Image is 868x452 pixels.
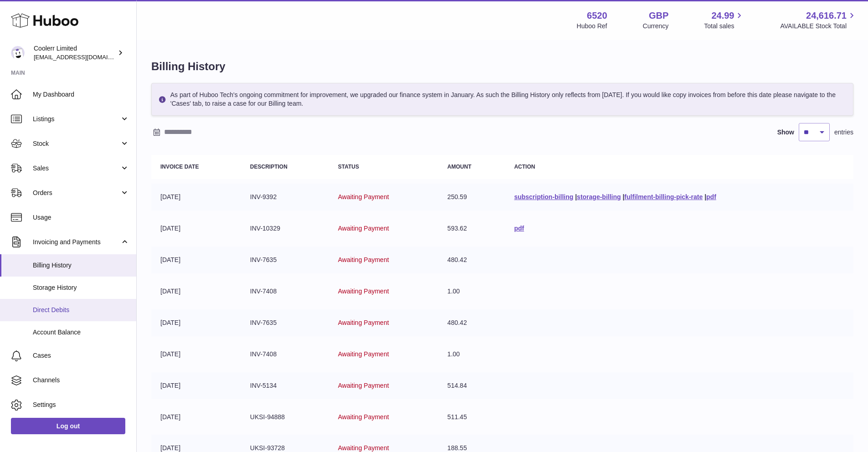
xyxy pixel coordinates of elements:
strong: Invoice Date [160,164,199,170]
span: 24,616.71 [806,10,847,22]
span: Direct Debits [33,306,129,314]
span: Listings [33,115,120,123]
strong: Action [514,164,535,170]
td: 480.42 [438,247,505,273]
a: Log out [11,418,125,434]
a: 24,616.71 AVAILABLE Stock Total [780,10,857,31]
span: Settings [33,401,129,409]
td: INV-10329 [241,215,329,242]
td: [DATE] [151,184,241,211]
td: INV-9392 [241,184,329,211]
img: alasdair.heath@coolerr.co [11,46,25,60]
td: [DATE] [151,247,241,273]
div: Currency [643,22,669,31]
span: | [704,193,706,200]
a: subscription-billing [514,193,573,200]
span: | [575,193,577,200]
span: Channels [33,376,129,385]
td: UKSI-94888 [241,404,329,431]
td: [DATE] [151,404,241,431]
span: 24.99 [711,10,734,22]
a: pdf [706,193,716,200]
td: INV-7635 [241,309,329,336]
span: | [622,193,624,200]
div: Huboo Ref [577,22,607,31]
span: AVAILABLE Stock Total [780,22,857,31]
span: Awaiting Payment [338,350,389,358]
span: Stock [33,139,120,148]
strong: Description [250,164,288,170]
a: storage-billing [577,193,621,200]
td: [DATE] [151,215,241,242]
td: 1.00 [438,278,505,305]
td: INV-5134 [241,372,329,399]
span: entries [834,128,853,137]
span: Storage History [33,283,129,292]
span: Sales [33,164,120,173]
a: pdf [514,225,524,232]
strong: 6520 [587,10,607,22]
span: Total sales [704,22,745,31]
span: Awaiting Payment [338,288,389,295]
span: Awaiting Payment [338,413,389,421]
td: 1.00 [438,341,505,368]
td: [DATE] [151,341,241,368]
td: INV-7408 [241,341,329,368]
span: Awaiting Payment [338,193,389,200]
td: 514.84 [438,372,505,399]
span: Billing History [33,261,129,270]
label: Show [777,128,794,137]
td: 511.45 [438,404,505,431]
span: Awaiting Payment [338,319,389,326]
div: Coolerr Limited [34,44,116,62]
span: Orders [33,189,120,197]
span: Awaiting Payment [338,382,389,389]
span: My Dashboard [33,90,129,99]
td: INV-7408 [241,278,329,305]
span: Cases [33,351,129,360]
a: fulfilment-billing-pick-rate [624,193,703,200]
span: [EMAIL_ADDRESS][DOMAIN_NAME] [34,53,134,61]
td: INV-7635 [241,247,329,273]
span: Awaiting Payment [338,225,389,232]
div: As part of Huboo Tech's ongoing commitment for improvement, we upgraded our finance system in Jan... [151,83,853,116]
h1: Billing History [151,59,853,74]
span: Usage [33,213,129,222]
strong: Amount [447,164,472,170]
td: [DATE] [151,309,241,336]
span: Invoicing and Payments [33,238,120,247]
a: 24.99 Total sales [704,10,745,31]
td: 480.42 [438,309,505,336]
td: 250.59 [438,184,505,211]
td: [DATE] [151,372,241,399]
td: 593.62 [438,215,505,242]
span: Awaiting Payment [338,444,389,452]
strong: GBP [649,10,668,22]
strong: Status [338,164,359,170]
td: [DATE] [151,278,241,305]
span: Awaiting Payment [338,256,389,263]
span: Account Balance [33,328,129,337]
